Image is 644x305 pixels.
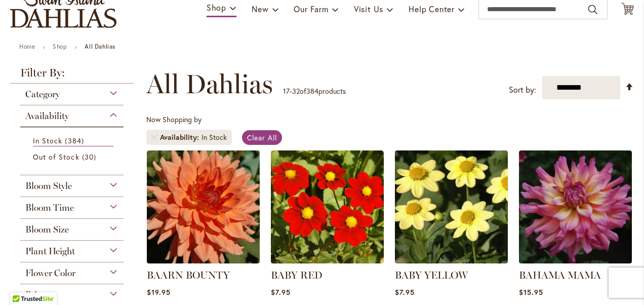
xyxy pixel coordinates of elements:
[395,287,415,297] span: $7.95
[25,246,75,257] span: Plant Height
[151,134,157,140] a: Remove Availability In Stock
[271,256,384,265] a: BABY RED
[292,86,300,96] span: 32
[294,4,328,14] span: Our Farm
[65,135,86,146] span: 384
[252,4,268,14] span: New
[519,269,601,281] a: BAHAMA MAMA
[409,4,455,14] span: Help Center
[354,4,383,14] span: Visit Us
[283,83,346,99] p: - of products
[25,202,74,213] span: Bloom Time
[25,224,69,235] span: Bloom Size
[202,132,227,142] div: In Stock
[25,110,69,122] span: Availability
[283,86,290,96] span: 17
[10,67,134,84] strong: Filter By:
[25,180,72,192] span: Bloom Style
[19,43,35,50] a: Home
[147,256,260,265] a: Baarn Bounty
[519,150,632,263] img: Bahama Mama
[395,150,508,263] img: BABY YELLOW
[207,2,226,13] span: Shop
[25,89,60,100] span: Category
[395,269,468,281] a: BABY YELLOW
[33,152,79,162] span: Out of Stock
[160,132,202,142] span: Availability
[509,81,536,99] label: Sort by:
[306,86,318,96] span: 384
[147,287,171,297] span: $19.95
[519,256,632,265] a: Bahama Mama
[147,150,260,263] img: Baarn Bounty
[53,43,67,50] a: Shop
[271,287,291,297] span: $7.95
[271,150,384,263] img: BABY RED
[519,287,543,297] span: $15.95
[395,256,508,265] a: BABY YELLOW
[147,269,230,281] a: BAARN BOUNTY
[85,43,115,50] strong: All Dahlias
[242,130,282,145] a: Clear All
[247,133,277,142] span: Clear All
[33,136,62,145] span: In Stock
[33,151,113,162] a: Out of Stock 30
[271,269,323,281] a: BABY RED
[8,269,36,297] iframe: Launch Accessibility Center
[25,268,75,279] span: Flower Color
[82,151,99,162] span: 30
[33,135,113,146] a: In Stock 384
[146,69,273,99] span: All Dahlias
[146,115,202,124] span: Now Shopping by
